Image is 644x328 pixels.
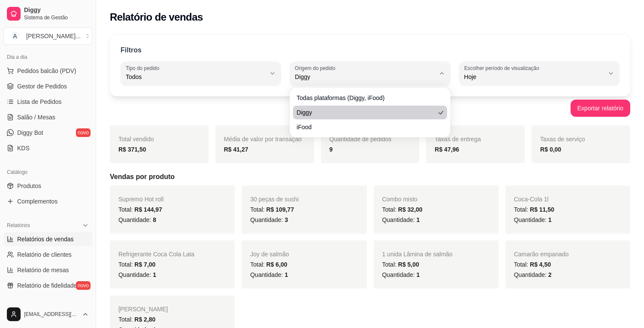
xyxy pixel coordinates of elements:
h5: Vendas por produto [110,172,630,182]
span: Joy de salmão [250,251,289,258]
span: 3 [284,216,288,223]
span: R$ 7,00 [134,261,155,268]
p: Filtros [121,45,142,55]
span: Taxas de entrega [435,136,481,143]
span: Quantidade: [250,216,288,223]
strong: R$ 0,00 [540,146,561,153]
div: [PERSON_NAME] ... [26,32,81,40]
span: Todas plataformas (Diggy, iFood) [296,94,435,102]
span: Lista de Pedidos [17,97,62,106]
span: Relatório de mesas [17,266,69,274]
strong: 9 [330,146,333,153]
strong: R$ 47,96 [435,146,459,153]
span: R$ 2,80 [134,316,155,323]
span: Total: [382,261,419,268]
span: Total: [382,206,423,213]
span: Quantidade: [250,271,288,278]
span: Supremo Hot roll [118,196,163,203]
h2: Relatório de vendas [110,10,203,24]
span: 2 [548,271,552,278]
span: [EMAIL_ADDRESS][DOMAIN_NAME] [24,311,79,318]
span: 1 [417,216,420,223]
label: Tipo do pedido [126,64,162,72]
span: Quantidade: [118,216,156,223]
span: Total: [250,206,294,213]
span: Hoje [464,73,604,81]
span: 8 [153,216,156,223]
label: Escolher período de visualização [464,64,542,72]
span: Total: [250,261,287,268]
span: Quantidade: [118,271,156,278]
span: R$ 32,00 [398,206,423,213]
strong: R$ 371,50 [118,146,146,153]
div: Catálogo [3,165,92,179]
span: Total: [514,206,554,213]
span: Taxas de serviço [540,136,585,143]
span: KDS [17,144,30,152]
span: Quantidade: [514,271,552,278]
span: Quantidade de pedidos [330,136,392,143]
span: Relatórios de vendas [17,235,74,243]
span: Relatório de clientes [17,250,72,259]
span: Quantidade: [382,216,420,223]
span: Diggy Bot [17,128,43,137]
span: R$ 5,00 [398,261,419,268]
span: Total: [514,261,551,268]
span: Relatórios [7,222,30,229]
div: Dia a dia [3,50,92,64]
span: A [11,32,19,40]
span: Total: [118,261,155,268]
span: Diggy [296,108,435,117]
span: Média de valor por transação [224,136,302,143]
span: Refrigerante Coca Cola Lata [118,251,194,258]
span: Complementos [17,197,57,206]
span: Diggy [295,73,435,81]
span: Total: [118,206,162,213]
span: Produtos [17,182,41,190]
span: iFood [296,123,435,131]
span: Relatório de fidelidade [17,281,77,290]
span: Diggy [24,6,89,14]
span: Quantidade: [382,271,420,278]
span: [PERSON_NAME] [118,306,168,313]
label: Origem do pedido [295,64,338,72]
span: Todos [126,73,266,81]
span: Pedidos balcão (PDV) [17,67,76,75]
span: Gestor de Pedidos [17,82,67,91]
span: Combo misto [382,196,417,203]
button: Select a team [3,27,92,45]
span: 1 [153,271,156,278]
strong: R$ 41,27 [224,146,248,153]
span: 30 peças de sushi [250,196,299,203]
span: R$ 11,50 [530,206,554,213]
span: R$ 109,77 [266,206,294,213]
span: Quantidade: [514,216,552,223]
span: R$ 4,50 [530,261,551,268]
span: R$ 144,97 [134,206,162,213]
span: Sistema de Gestão [24,14,89,21]
span: 1 [417,271,420,278]
span: Salão / Mesas [17,113,55,121]
span: 1 [548,216,552,223]
span: 1 [284,271,288,278]
span: Coca-Cola 1l [514,196,549,203]
span: R$ 6,00 [266,261,287,268]
button: Exportar relatório [571,100,630,117]
span: 1 unida Lâmina de salmão [382,251,453,258]
span: Total: [118,316,155,323]
span: Camarão empanado [514,251,569,258]
span: Total vendido [118,136,154,143]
